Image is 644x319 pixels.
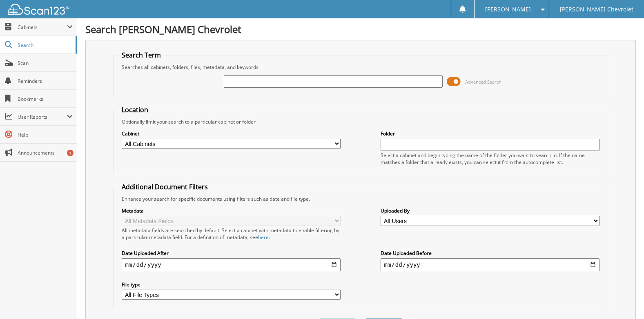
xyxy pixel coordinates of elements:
[18,95,73,102] span: Bookmarks
[118,118,603,125] div: Optionally limit your search to a particular cabinet or folder
[381,152,599,166] div: Select a cabinet and begin typing the name of the folder you want to search in. If the name match...
[118,51,165,60] legend: Search Term
[118,182,212,191] legend: Additional Document Filters
[18,78,73,84] span: Reminders
[122,250,340,257] label: Date Uploaded After
[118,64,603,71] div: Searches all cabinets, folders, files, metadata, and keywords
[381,207,599,214] label: Uploaded By
[67,150,74,156] div: 1
[18,113,67,120] span: User Reports
[381,258,599,271] input: end
[122,258,340,271] input: start
[18,149,73,156] span: Announcements
[18,60,73,66] span: Scan
[18,42,71,49] span: Search
[118,105,152,114] legend: Location
[560,7,633,12] span: [PERSON_NAME] Chevrolet
[118,195,603,202] div: Enhance your search for specific documents using filters such as date and file type.
[381,250,599,257] label: Date Uploaded Before
[381,130,599,137] label: Folder
[18,24,67,31] span: Cabinets
[465,79,501,85] span: Advanced Search
[18,131,73,138] span: Help
[85,22,636,36] h1: Search [PERSON_NAME] Chevrolet
[8,4,69,15] img: scan123-logo-white.svg
[258,234,269,241] a: here
[122,227,340,241] div: All metadata fields are searched by default. Select a cabinet with metadata to enable filtering b...
[122,281,340,288] label: File type
[485,7,531,12] span: [PERSON_NAME]
[122,130,340,137] label: Cabinet
[122,207,340,214] label: Metadata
